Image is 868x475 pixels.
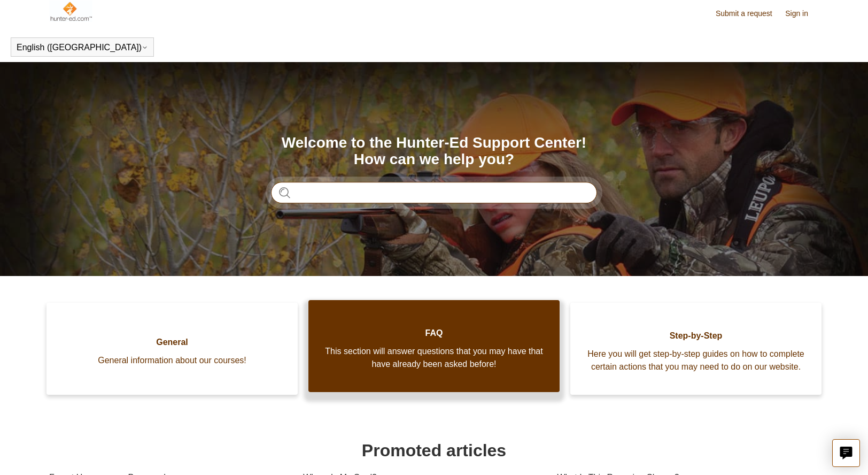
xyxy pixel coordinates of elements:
h1: Welcome to the Hunter-Ed Support Center! How can we help you? [271,135,597,168]
span: Step-by-Step [586,330,805,342]
span: General information about our courses! [63,354,282,367]
a: Sign in [785,8,819,19]
a: Step-by-Step Here you will get step-by-step guides on how to complete certain actions that you ma... [570,303,821,395]
h1: Promoted articles [49,438,819,463]
a: FAQ This section will answer questions that you may have that have already been asked before! [308,300,560,392]
a: General General information about our courses! [46,303,298,395]
span: This section will answer questions that you may have that have already been asked before! [324,345,544,371]
a: Submit a request [716,8,783,19]
button: Live chat [832,439,860,467]
span: Here you will get step-by-step guides on how to complete certain actions that you may need to do ... [586,348,805,373]
img: Hunter-Ed Help Center home page [49,1,92,22]
input: Search [271,182,597,203]
span: FAQ [324,327,544,340]
button: English ([GEOGRAPHIC_DATA]) [17,43,148,52]
span: General [63,336,282,349]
